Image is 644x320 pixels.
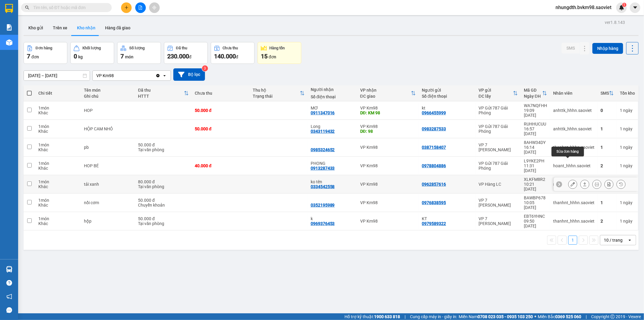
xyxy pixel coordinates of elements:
[38,142,78,147] div: 1 món
[38,147,78,152] div: Khác
[152,5,156,10] span: aim
[422,106,473,110] div: kt
[189,54,191,59] span: đ
[360,110,416,115] div: DĐ: KM 98
[524,126,547,136] div: 16:57 [DATE]
[633,5,638,10] span: caret-down
[623,145,633,150] span: ngày
[38,179,78,184] div: 1 món
[524,88,542,93] div: Mã GD
[568,180,577,189] div: Sửa đơn hàng
[82,46,101,50] div: Khối lượng
[360,200,416,205] div: VP Km98
[534,315,536,318] span: ⚪️
[84,163,132,168] div: HOP BÉ
[601,108,614,113] div: 0
[568,236,577,245] button: 1
[524,94,542,99] div: Ngày ĐH
[422,110,446,115] div: 0966455999
[553,219,594,224] div: thanhnt_hhhn.saoviet
[479,106,518,115] div: VP Gửi 787 Giải Phóng
[24,21,48,35] button: Kho gửi
[524,158,547,163] div: L9YKE2PH
[524,145,547,155] div: 16:14 [DATE]
[553,126,594,131] div: anhttk_hhhn.saoviet
[586,313,587,320] span: |
[619,5,624,10] img: icon-new-feature
[524,195,547,200] div: BAWBP678
[311,124,354,129] div: Long
[311,106,354,110] div: MƠ
[120,53,124,60] span: 7
[84,182,132,187] div: tải xanh
[311,166,335,171] div: 0913287433
[269,54,276,59] span: đơn
[135,85,192,101] th: Toggle SortBy
[202,65,208,71] sup: 3
[31,54,39,59] span: đơn
[552,147,584,156] div: Sửa đơn hàng
[620,145,635,150] div: 1
[601,219,614,224] div: 2
[195,126,247,131] div: 50.000 đ
[604,237,623,243] div: 10 / trang
[360,106,416,110] div: VP Km98
[553,108,594,113] div: anhttk_hhhn.saoviet
[311,110,335,115] div: 0911347016
[623,108,633,113] span: ngày
[524,200,547,210] div: 10:05 [DATE]
[422,145,446,150] div: 0387158407
[620,91,635,96] div: Tồn kho
[38,203,78,207] div: Khác
[524,108,547,118] div: 19:09 [DATE]
[162,73,167,78] svg: open
[38,124,78,129] div: 1 món
[124,5,129,10] span: plus
[38,184,78,189] div: Khác
[538,313,581,320] span: Miền Bắc
[84,88,132,93] div: Tên món
[479,216,518,226] div: VP 7 [PERSON_NAME]
[138,203,189,207] div: Chuyển khoản
[138,147,189,152] div: Tại văn phòng
[524,182,547,191] div: 10:21 [DATE]
[84,219,132,224] div: hộp
[195,163,247,168] div: 40.000 đ
[155,73,160,78] svg: Clear value
[623,200,633,205] span: ngày
[620,108,635,113] div: 1
[38,161,78,166] div: 1 món
[33,4,104,11] input: Tìm tên, số ĐT hoặc mã đơn
[622,3,626,7] sup: 1
[74,53,77,60] span: 0
[223,46,238,50] div: Chưa thu
[38,129,78,134] div: Khác
[195,108,247,113] div: 50.000 đ
[129,46,145,50] div: Số lượng
[138,179,189,184] div: 80.000 đ
[84,126,132,131] div: HỘP CAM NHỎ
[6,294,12,299] span: notification
[38,216,78,221] div: 1 món
[6,39,12,46] img: warehouse-icon
[250,85,308,101] th: Toggle SortBy
[258,42,301,64] button: Hàng tồn15đơn
[551,4,616,11] span: nhungdth.bvkm98.saoviet
[311,216,354,221] div: k
[38,198,78,203] div: 1 món
[24,42,67,64] button: Đơn hàng7đơn
[6,24,12,31] img: solution-icon
[84,145,132,150] div: pb
[27,53,30,60] span: 7
[121,2,132,13] button: plus
[479,88,513,93] div: VP gửi
[623,163,633,168] span: ngày
[149,2,160,13] button: aim
[422,163,446,168] div: 0978804886
[138,216,189,221] div: 50.000 đ
[422,94,473,99] div: Số điện thoại
[553,182,594,187] div: minhdc_hhlc.saoviet
[623,126,633,131] span: ngày
[138,94,184,99] div: HTTT
[610,315,615,319] span: copyright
